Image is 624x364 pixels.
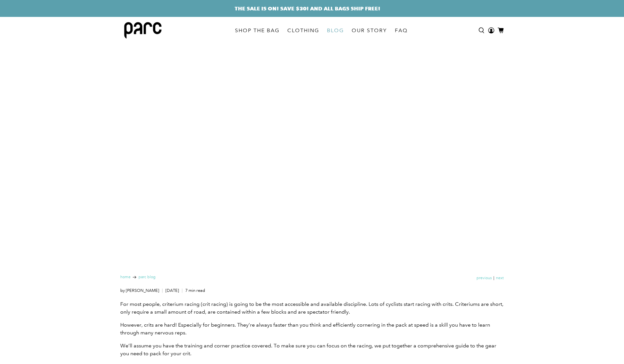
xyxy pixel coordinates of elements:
nav: main navigation [231,17,411,44]
a: THE SALE IS ON! SAVE $30! AND ALL BAGS SHIP FREE! [235,5,380,12]
a: Next [496,276,504,280]
a: Home [120,275,131,279]
a: SHOP THE BAG [231,21,283,40]
a: Parc Blog [138,275,156,279]
img: parc bag logo [124,22,162,39]
span: We’ll assume you have the training and corner practice covered. To make sure you can focus on the... [120,343,496,357]
a: Previous [476,276,492,280]
h1: Preparing to race a criterium: A comprehensive guide to the gear you need for your crit [166,138,458,168]
a: FAQ [391,21,411,40]
span: For most people, criterium racing (crit racing) is going to be the most accessible and available ... [120,301,503,315]
span: 7 min read [184,288,205,293]
a: BLOG [323,21,348,40]
a: OUR STORY [348,21,391,40]
span: | [492,275,496,281]
span: However, crits are hard! Especially for beginners. They’re always faster than you think and effic... [120,322,490,336]
a: by [PERSON_NAME] [120,288,159,293]
span: [DATE] [164,288,179,293]
nav: breadcrumbs [120,275,156,279]
a: CLOTHING [283,21,323,40]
